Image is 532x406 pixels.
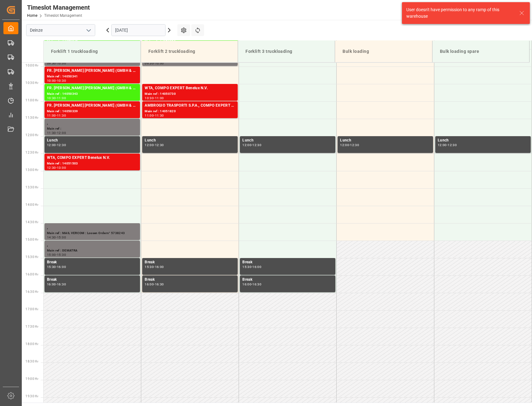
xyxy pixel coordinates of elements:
[26,238,38,241] span: 15:00 Hr
[145,91,235,97] div: Main ref : 14050730
[27,3,90,12] div: Timeslot Management
[350,144,359,146] div: 12:30
[145,259,235,265] div: Break
[145,277,235,283] div: Break
[27,13,37,18] a: Home
[145,85,235,91] div: WTA, COMPO EXPERT Benelux N.V.
[242,277,333,283] div: Break
[155,62,164,65] div: 10:00
[155,97,164,99] div: 11:00
[340,137,431,144] div: Lunch
[47,131,56,134] div: 11:30
[251,265,252,268] div: -
[47,259,138,265] div: Break
[146,46,233,57] div: Forklift 2 truckloading
[154,97,155,99] div: -
[56,97,57,99] div: -
[145,109,235,114] div: Main ref : 14051820
[26,325,38,328] span: 17:30 Hr
[252,283,261,286] div: 16:30
[438,144,447,146] div: 12:00
[57,253,66,256] div: 15:30
[26,81,38,85] span: 10:30 Hr
[47,161,138,166] div: Main ref : 14051503
[145,62,154,65] div: 09:30
[154,144,155,146] div: -
[56,283,57,286] div: -
[26,394,38,398] span: 19:30 Hr
[47,283,56,286] div: 16:00
[155,283,164,286] div: 16:30
[26,168,38,172] span: 13:00 Hr
[145,265,154,268] div: 15:30
[26,116,38,119] span: 11:30 Hr
[26,273,38,276] span: 16:00 Hr
[242,259,333,265] div: Break
[57,283,66,286] div: 16:30
[447,144,448,146] div: -
[47,126,138,131] div: Main ref :
[47,166,56,169] div: 12:30
[340,144,349,146] div: 12:00
[154,62,155,65] div: -
[349,144,350,146] div: -
[251,283,252,286] div: -
[251,144,252,146] div: -
[56,265,57,268] div: -
[26,133,38,137] span: 12:00 Hr
[438,137,528,144] div: Lunch
[26,99,38,102] span: 11:00 Hr
[47,242,138,248] div: ,
[242,265,251,268] div: 15:30
[57,79,66,82] div: 10:30
[84,25,93,35] button: open menu
[47,248,138,253] div: Main ref : DEMATRA
[242,137,333,144] div: Lunch
[243,46,330,57] div: Forklift 3 truckloading
[47,155,138,161] div: WTA, COMPO EXPERT Benelux N.V.
[145,137,235,144] div: Lunch
[56,62,57,65] div: -
[26,151,38,154] span: 12:30 Hr
[145,97,154,99] div: 10:30
[145,144,154,146] div: 12:00
[47,79,56,82] div: 10:00
[26,220,38,224] span: 14:30 Hr
[57,114,66,117] div: 11:30
[26,342,38,346] span: 18:00 Hr
[26,360,38,363] span: 18:30 Hr
[47,253,56,256] div: 15:00
[47,114,56,117] div: 11:00
[57,62,66,65] div: 10:00
[154,265,155,268] div: -
[26,24,95,36] input: Type to search/select
[56,144,57,146] div: -
[57,97,66,99] div: 11:00
[242,283,251,286] div: 16:00
[145,283,154,286] div: 16:00
[406,7,513,20] div: User doesn't have permission to any ramp of this warehouse
[57,131,66,134] div: 12:00
[154,114,155,117] div: -
[47,265,56,268] div: 15:30
[56,114,57,117] div: -
[57,166,66,169] div: 13:00
[56,253,57,256] div: -
[145,103,235,109] div: AMBROGIO TRASPORTI S.P.A., COMPO EXPERT Benelux N.V.
[252,265,261,268] div: 16:00
[47,236,56,239] div: 14:30
[47,224,138,231] div: ,
[26,290,38,293] span: 16:30 Hr
[26,307,38,311] span: 17:00 Hr
[155,114,164,117] div: 11:30
[154,283,155,286] div: -
[56,79,57,82] div: -
[47,74,138,79] div: Main ref : 14050341
[111,24,166,36] input: DD.MM.YYYY
[26,203,38,206] span: 14:00 Hr
[57,236,66,239] div: 15:00
[47,103,138,109] div: FR. [PERSON_NAME] [PERSON_NAME] (GMBH & CO.) KG, COMPO EXPERT Benelux N.V.
[145,114,154,117] div: 11:00
[47,137,138,144] div: Lunch
[47,62,56,65] div: 09:30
